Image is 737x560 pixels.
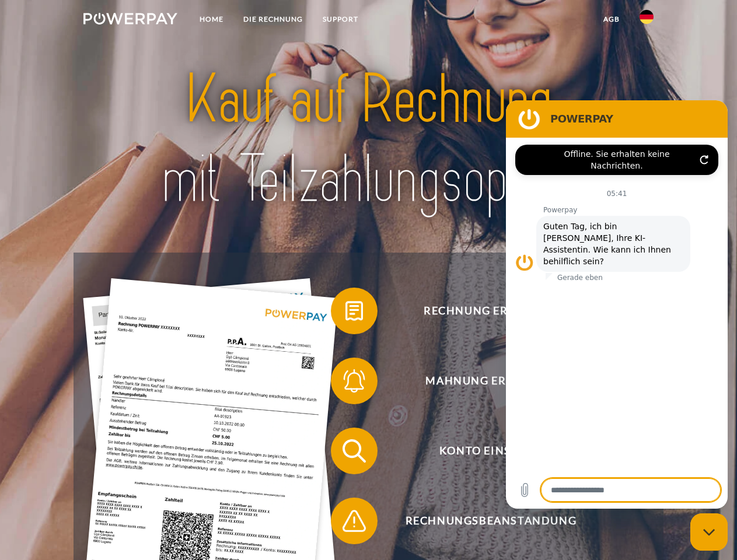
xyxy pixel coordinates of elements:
[348,498,634,544] span: Rechnungsbeanstandung
[190,9,233,30] a: Home
[331,498,634,544] button: Rechnungsbeanstandung
[340,436,369,466] img: qb_search.svg
[331,358,634,404] button: Mahnung erhalten?
[331,428,634,474] button: Konto einsehen
[233,9,313,30] a: DIE RECHNUNG
[348,358,634,404] span: Mahnung erhalten?
[506,100,728,509] iframe: Messaging-Fenster
[348,428,634,474] span: Konto einsehen
[593,9,630,30] a: agb
[111,56,626,223] img: title-powerpay_de.svg
[640,10,654,24] img: de
[313,9,368,30] a: SUPPORT
[690,513,728,551] iframe: Schaltfläche zum Öffnen des Messaging-Fensters; Konversation läuft
[340,366,369,395] img: qb_bell.svg
[331,288,634,334] button: Rechnung erhalten?
[348,288,634,334] span: Rechnung erhalten?
[340,506,369,535] img: qb_warning.svg
[83,13,177,24] img: logo-powerpay-white.svg
[340,296,369,325] img: qb_bill.svg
